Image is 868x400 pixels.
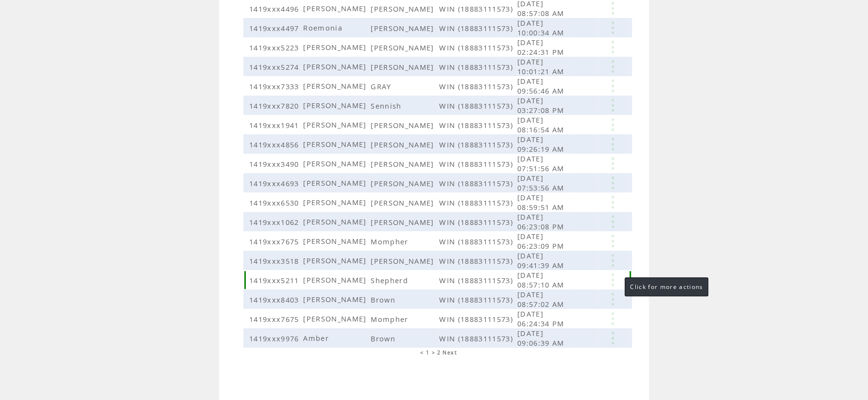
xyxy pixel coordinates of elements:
span: 1419xxx3490 [249,159,302,169]
span: [DATE] 08:57:02 AM [517,289,567,309]
span: 1419xxx4693 [249,178,302,188]
span: Brown [371,334,398,343]
span: GRAY [371,81,393,91]
span: WIN (18883111573) [439,217,515,227]
span: WIN (18883111573) [439,275,515,285]
span: WIN (18883111573) [439,4,515,14]
span: Amber [303,333,331,343]
span: [PERSON_NAME] [371,4,436,14]
span: < 1 > [420,349,435,356]
span: 1419xxx4497 [249,23,302,33]
span: [DATE] 10:01:21 AM [517,57,567,76]
span: 1419xxx8403 [249,295,302,304]
span: [DATE] 06:23:08 PM [517,212,567,231]
a: Next [443,349,457,356]
span: WIN (18883111573) [439,120,515,130]
span: [DATE] 03:27:08 PM [517,96,567,115]
span: [DATE] 08:16:54 AM [517,115,567,134]
span: [PERSON_NAME] [303,120,369,129]
span: [PERSON_NAME] [303,62,369,71]
span: [PERSON_NAME] [303,81,369,91]
span: 1419xxx3518 [249,256,302,266]
span: 1419xxx7675 [249,314,302,324]
span: 1419xxx5274 [249,62,302,72]
span: 1419xxx5223 [249,43,302,52]
span: WIN (18883111573) [439,198,515,208]
span: [PERSON_NAME] [371,178,436,188]
span: 1419xxx1941 [249,120,302,130]
span: [PERSON_NAME] [371,62,436,72]
span: [PERSON_NAME] [371,256,436,266]
span: [DATE] 08:59:51 AM [517,192,567,212]
span: [PERSON_NAME] [303,275,369,285]
span: [PERSON_NAME] [371,217,436,227]
span: Roemonia [303,23,345,32]
span: WIN (18883111573) [439,334,515,343]
span: [DATE] 07:51:56 AM [517,154,567,173]
span: [PERSON_NAME] [303,100,369,110]
span: [DATE] 02:24:31 PM [517,37,567,57]
span: 1419xxx9976 [249,334,302,343]
span: [PERSON_NAME] [371,159,436,169]
span: [PERSON_NAME] [371,198,436,208]
span: [PERSON_NAME] [371,140,436,149]
span: WIN (18883111573) [439,23,515,33]
span: WIN (18883111573) [439,314,515,324]
span: Mompher [371,314,410,324]
span: [PERSON_NAME] [303,42,369,52]
span: 1419xxx4856 [249,140,302,149]
span: 1419xxx7675 [249,237,302,246]
span: WIN (18883111573) [439,101,515,111]
span: [DATE] 09:06:39 AM [517,328,567,348]
span: [DATE] 06:24:34 PM [517,309,567,328]
span: [PERSON_NAME] [303,197,369,207]
span: WIN (18883111573) [439,178,515,188]
span: 1419xxx4496 [249,4,302,14]
span: [PERSON_NAME] [371,120,436,130]
span: [PERSON_NAME] [303,139,369,149]
span: [PERSON_NAME] [303,294,369,304]
span: [PERSON_NAME] [303,3,369,13]
span: [PERSON_NAME] [303,314,369,323]
span: WIN (18883111573) [439,81,515,91]
span: [DATE] 09:56:46 AM [517,76,567,96]
span: Sennish [371,101,404,111]
span: WIN (18883111573) [439,159,515,169]
span: WIN (18883111573) [439,256,515,266]
span: WIN (18883111573) [439,62,515,72]
span: WIN (18883111573) [439,237,515,246]
span: [PERSON_NAME] [303,159,369,168]
span: [DATE] 07:53:56 AM [517,173,567,192]
a: 2 [437,349,441,356]
span: Brown [371,295,398,304]
span: [PERSON_NAME] [371,43,436,52]
span: 1419xxx1062 [249,217,302,227]
span: Shepherd [371,275,410,285]
span: 1419xxx5211 [249,275,302,285]
span: [DATE] 08:57:10 AM [517,270,567,289]
span: [PERSON_NAME] [303,178,369,188]
span: 1419xxx7820 [249,101,302,111]
span: [PERSON_NAME] [303,217,369,226]
span: 1419xxx6530 [249,198,302,208]
span: WIN (18883111573) [439,140,515,149]
span: [PERSON_NAME] [371,23,436,33]
span: Click for more actions [630,283,703,291]
span: [DATE] 09:41:39 AM [517,251,567,270]
span: [DATE] 06:23:09 PM [517,231,567,251]
span: WIN (18883111573) [439,43,515,52]
span: [DATE] 10:00:34 AM [517,18,567,37]
span: 1419xxx7333 [249,81,302,91]
span: WIN (18883111573) [439,295,515,304]
span: [PERSON_NAME] [303,236,369,246]
span: Mompher [371,237,410,246]
span: [DATE] 09:26:19 AM [517,134,567,154]
span: [PERSON_NAME] [303,256,369,265]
